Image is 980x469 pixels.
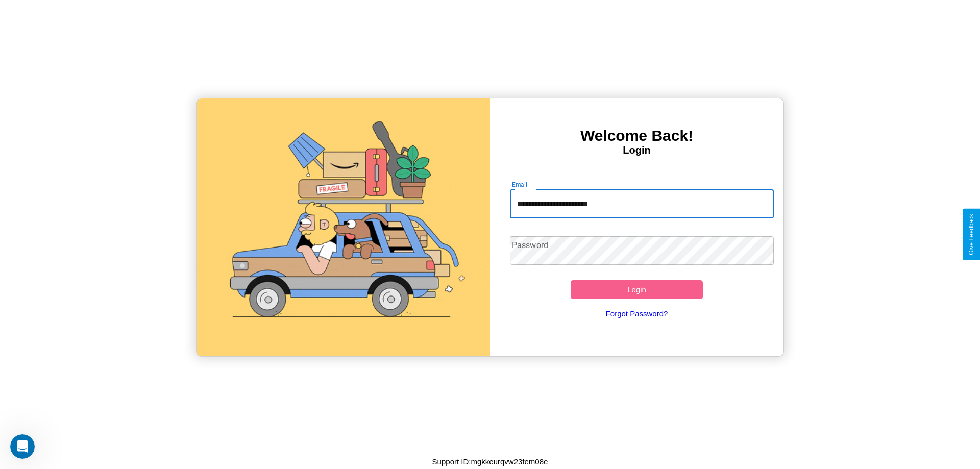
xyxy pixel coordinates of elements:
button: Login [571,280,703,299]
a: Forgot Password? [505,299,769,328]
p: Support ID: mgkkeurqvw23fem08e [432,455,548,468]
h3: Welcome Back! [490,127,783,144]
div: Give Feedback [968,214,975,255]
img: gif [197,98,490,356]
h4: Login [490,144,783,156]
label: Email [512,180,528,189]
iframe: Intercom live chat [10,434,35,459]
